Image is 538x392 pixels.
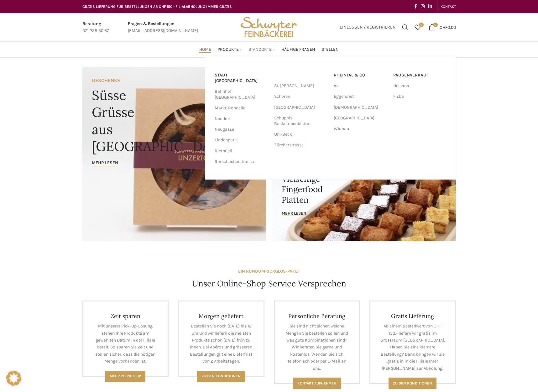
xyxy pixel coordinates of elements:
a: Rorschacherstrasse [215,156,268,167]
span: Zu den konditionen [393,381,432,385]
a: Kontakt aufnehmen [293,378,341,389]
bdi: 0.00 [440,24,456,30]
div: Secondary navigation [437,0,459,13]
a: Lindenpark [215,135,268,145]
a: Zu den konditionen [389,378,436,389]
h4: Morgen geliefert [188,312,254,320]
p: Sie sind nicht sicher, welche Mengen Sie bestellen sollen und was gute Kombinationen sind? Wir be... [284,323,350,372]
p: Ab einem Bestellwert von CHF 150.- liefern wir gratis im Grossraum [GEOGRAPHIC_DATA]. Haben Sie e... [380,323,446,372]
span: Produkte [217,47,239,53]
p: Mit unserer Pick-Up-Lösung stehen Ihre Produkte am gewählten Datum in der Filiale bereit. So spar... [93,323,159,365]
img: Bäckerei Schwyter [238,13,300,41]
span: Häufige Fragen [281,47,315,53]
a: Neudorf [215,113,268,124]
a: Schoren [274,91,327,102]
a: Stellen [321,43,339,56]
a: Banner link [272,154,456,241]
a: Banner link [82,67,266,241]
a: Facebook social link [412,2,419,11]
a: Einloggen / Registrieren [337,21,399,34]
a: Au [334,81,387,91]
strong: EIN RUNDUM-SORGLOS-PAKET [238,269,300,274]
a: Suchen [399,21,411,34]
p: Bestellen Sie noch [DATE] bis 12 Uhr und wir liefern die meisten Produkte schon [DATE] früh zu Ih... [188,323,254,365]
a: Pausenverkauf [393,70,447,81]
a: Widnau [334,123,387,134]
a: Infobox link [128,20,198,34]
a: Häufige Fragen [281,43,315,56]
span: Zu den Konditionen [201,374,241,378]
h4: Persönliche Beratung [284,312,350,320]
span: CHF [440,24,447,30]
a: Produkte [217,43,242,56]
a: Uni-Beck [274,129,327,140]
span: Einloggen / Registrieren [340,25,396,29]
h4: Unser Online-Shop Service Versprechen [192,278,346,289]
a: Linkedin social link [426,2,434,11]
a: Riethüsli [215,146,268,156]
h4: Gratis Lieferung [380,312,446,320]
a: KONTAKT [441,0,456,13]
a: Zu den Konditionen [197,371,245,382]
span: Home [199,47,211,53]
a: Instagram social link [419,2,426,11]
div: Main navigation [79,43,459,56]
a: RHEINTAL & CO [334,70,387,81]
a: [GEOGRAPHIC_DATA] [274,102,327,113]
span: Kontakt aufnehmen [297,381,337,385]
a: St. [PERSON_NAME] [274,81,327,91]
span: Standorte [248,47,272,53]
a: Site logo [238,24,300,29]
a: Home [199,43,211,56]
a: Infobox link [82,20,109,34]
a: [GEOGRAPHIC_DATA] [334,113,387,123]
a: [DEMOGRAPHIC_DATA] [334,102,387,113]
a: Helsana [393,81,447,91]
span: GRATIS LIEFERUNG FÜR BESTELLUNGEN AB CHF 150 - FILIALABHOLUNG IMMER GRATIS [82,4,232,9]
span: 0 [419,23,424,27]
a: Zürcherstrasse [274,140,327,150]
a: Markt-Rondelle [215,103,268,113]
a: 0 CHF0.00 [426,21,459,34]
div: Meine Wunschliste [411,21,424,34]
span: Stellen [321,47,339,53]
a: Stadt [GEOGRAPHIC_DATA] [215,70,268,86]
a: Mehr zu Pick-Up [105,371,145,382]
a: Schuppis Backstubenbistro [274,113,327,129]
a: Eggersriet [334,91,387,102]
span: KONTAKT [441,4,456,9]
a: Fisba [393,91,447,102]
span: Mehr zu Pick-Up [110,374,141,378]
span: 0 [433,23,438,27]
h4: Zeit sparen [93,312,159,320]
a: 0 [411,21,424,34]
a: Bahnhof [GEOGRAPHIC_DATA] [215,86,268,102]
a: Neugasse [215,124,268,135]
a: Standorte [248,43,275,56]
